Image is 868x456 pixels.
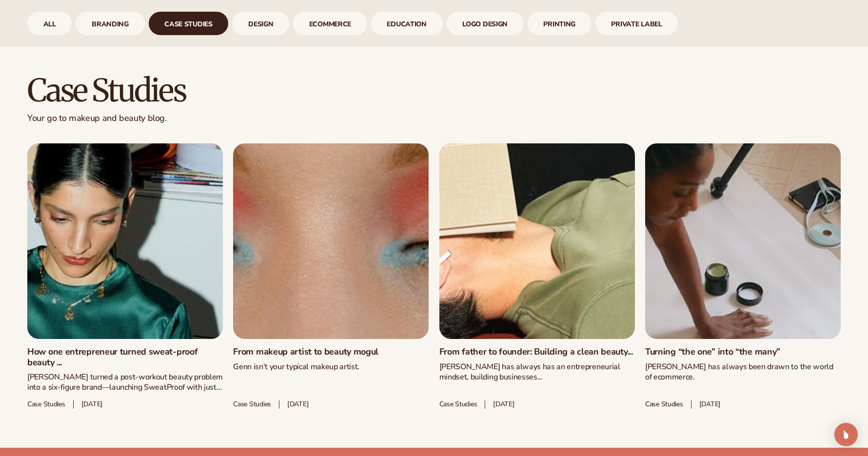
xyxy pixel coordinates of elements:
div: 8 / 9 [528,12,592,35]
div: 5 / 9 [293,12,367,35]
a: printing [528,12,592,35]
div: 7 / 9 [447,12,524,35]
a: Private Label [595,12,678,35]
a: logo design [447,12,524,35]
p: Your go to makeup and beauty blog. [27,113,841,124]
div: 6 / 9 [371,12,443,35]
a: From father to founder: Building a clean beauty... [439,347,635,357]
div: 3 / 9 [149,12,229,35]
div: 4 / 9 [232,12,289,35]
a: From makeup artist to beauty mogul [233,347,429,357]
a: All [27,12,72,35]
a: Education [371,12,443,35]
span: Case studies [233,400,271,409]
span: Case studies [645,400,683,409]
div: 2 / 9 [76,12,144,35]
div: 1 / 9 [27,12,72,35]
a: How one entrepreneur turned sweat-proof beauty ... [27,347,223,368]
a: Turning “the one” into “the many” [645,347,841,357]
a: case studies [149,12,229,35]
a: design [232,12,289,35]
a: branding [76,12,144,35]
span: Case studies [439,400,477,409]
div: 9 / 9 [595,12,678,35]
h2: case studies [27,74,841,107]
span: Case studies [27,400,65,409]
a: ecommerce [293,12,367,35]
div: Open Intercom Messenger [834,423,858,446]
